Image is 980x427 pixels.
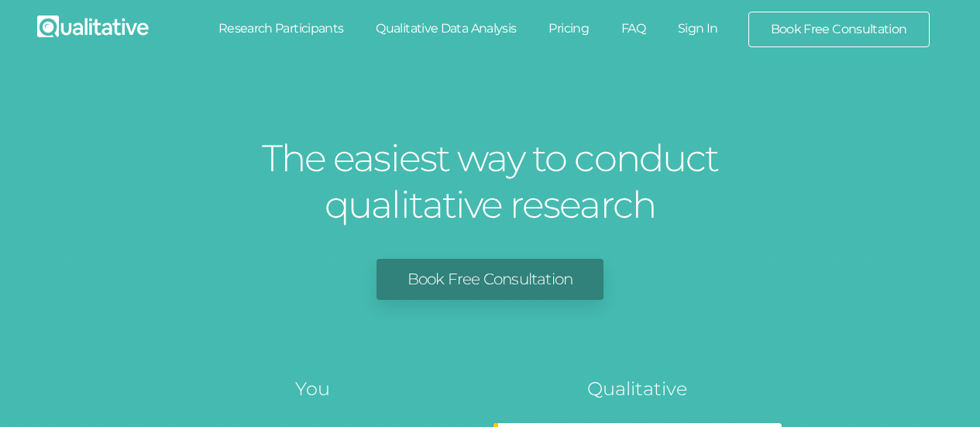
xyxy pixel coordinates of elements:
[605,12,662,46] a: FAQ
[662,12,734,46] a: Sign In
[587,377,687,400] tspan: Qualitative
[749,12,929,46] a: Book Free Consultation
[377,259,603,300] a: Book Free Consultation
[359,12,532,46] a: Qualitative Data Analysis
[532,12,605,46] a: Pricing
[258,135,723,228] h1: The easiest way to conduct qualitative research
[295,377,330,400] tspan: You
[202,12,360,46] a: Research Participants
[37,15,149,37] img: Qualitative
